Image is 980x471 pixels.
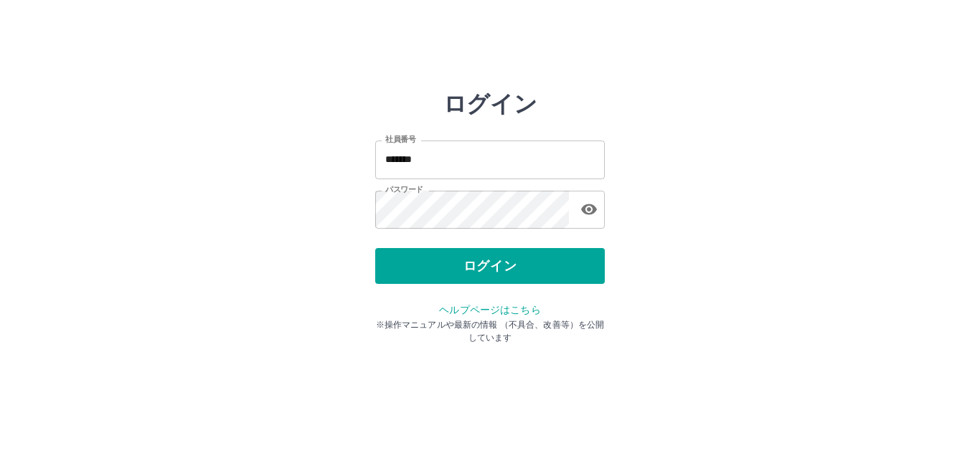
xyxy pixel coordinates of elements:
[375,318,605,344] p: ※操作マニュアルや最新の情報 （不具合、改善等）を公開しています
[375,248,605,284] button: ログイン
[439,304,540,315] a: ヘルプページはこちら
[385,134,415,145] label: 社員番号
[443,90,537,118] h2: ログイン
[385,184,423,195] label: パスワード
